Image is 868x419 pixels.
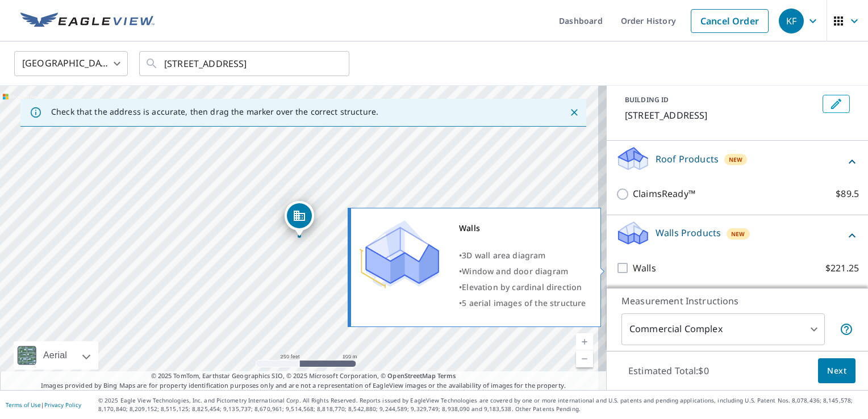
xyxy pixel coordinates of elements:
[625,108,818,122] p: [STREET_ADDRESS]
[459,248,586,263] div: •
[462,266,568,276] span: Window and door diagram
[6,401,41,409] a: Terms of Use
[619,358,718,383] p: Estimated Total: $0
[827,364,846,378] span: Next
[621,294,853,308] p: Measurement Instructions
[360,220,439,288] img: Premium
[633,187,695,201] p: ClaimsReady™
[44,401,81,409] a: Privacy Policy
[840,322,853,336] span: Each building may require a separate measurement report; if so, your account will be billed per r...
[98,396,862,413] p: © 2025 Eagle View Technologies, Inc. and Pictometry International Corp. All Rights Reserved. Repo...
[459,295,586,311] div: •
[656,152,719,166] p: Roof Products
[656,226,721,240] p: Walls Products
[459,263,586,279] div: •
[387,371,435,380] a: OpenStreetMap
[6,401,81,408] p: |
[633,261,656,275] p: Walls
[151,371,456,381] span: © 2025 TomTom, Earthstar Geographics SIO, © 2025 Microsoft Corporation, ©
[437,371,456,380] a: Terms
[462,298,586,308] span: 5 aerial images of the structure
[14,48,128,79] div: [GEOGRAPHIC_DATA]
[616,220,859,252] div: Walls ProductsNew
[164,48,326,79] input: Search by address or latitude-longitude
[616,145,859,178] div: Roof ProductsNew
[459,279,586,295] div: •
[576,350,593,367] a: Current Level 17, Zoom Out
[462,250,545,261] span: 3D wall area diagram
[462,282,582,292] span: Elevation by cardinal direction
[40,341,70,370] div: Aerial
[625,95,669,104] p: BUILDING ID
[20,12,155,30] img: EV Logo
[823,95,850,113] button: Edit building 1
[14,341,98,370] div: Aerial
[779,9,804,33] div: KF
[818,358,856,384] button: Next
[51,107,378,117] p: Check that the address is accurate, then drag the marker over the correct structure.
[729,155,743,164] span: New
[285,201,314,236] div: Dropped pin, building 1, Commercial property, 805 N Glenwood Blvd Tyler, TX 75702
[836,187,859,201] p: $89.5
[576,333,593,350] a: Current Level 17, Zoom In
[621,313,825,345] div: Commercial Complex
[731,229,745,238] span: New
[825,261,859,275] p: $221.25
[567,105,582,120] button: Close
[459,220,586,236] div: Walls
[691,9,769,33] a: Cancel Order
